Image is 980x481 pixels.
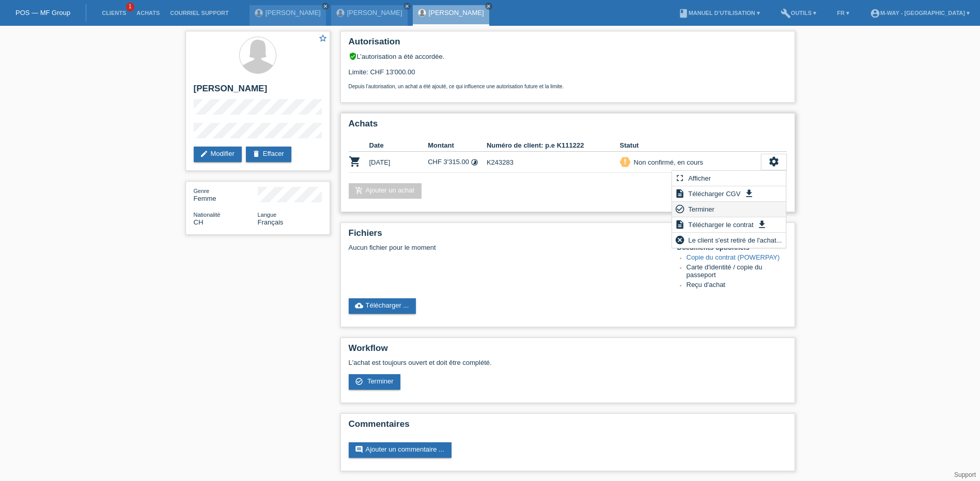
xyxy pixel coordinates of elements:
a: bookManuel d’utilisation ▾ [673,10,765,16]
th: Montant [428,139,487,152]
a: star_border [318,34,328,44]
i: close [405,4,410,9]
i: star_border [318,34,328,43]
span: Afficher [687,172,712,184]
span: Genre [194,188,210,194]
i: comment [355,445,363,454]
th: Statut [620,139,761,152]
a: commentAjouter un commentaire ... [349,442,452,458]
i: account_circle [870,8,880,19]
a: editModifier [194,147,242,162]
td: K243283 [487,152,620,173]
a: Courriel Support [165,10,234,16]
a: POS — MF Group [15,9,70,17]
i: cloud_upload [355,301,363,310]
a: check_circle_outline Terminer [349,374,401,390]
i: delete [252,150,260,158]
a: [PERSON_NAME] [429,9,484,17]
i: check_circle_outline [355,377,363,386]
span: Télécharger CGV [687,187,742,200]
a: Copie du contrat (POWERPAY) [687,253,780,261]
i: add_shopping_cart [355,186,363,195]
a: Achats [131,10,165,16]
a: buildOutils ▾ [775,10,821,16]
i: get_app [744,188,754,199]
th: Numéro de client: p.e K111222 [487,139,620,152]
td: CHF 3'315.00 [428,152,487,173]
h2: [PERSON_NAME] [194,84,322,99]
div: Non confirmé, en cours [631,157,703,168]
span: 1 [126,3,134,11]
span: Nationalité [194,212,221,218]
td: [DATE] [369,152,428,173]
span: Terminer [687,203,716,215]
h2: Achats [349,119,787,134]
span: Suisse [194,218,204,226]
p: L'achat est toujours ouvert et doit être complété. [349,359,787,366]
h2: Workflow [349,343,787,359]
a: [PERSON_NAME] [266,9,321,17]
i: edit [200,150,208,158]
i: verified_user [349,52,357,60]
i: Taux fixes (24 versements) [471,158,478,166]
div: L’autorisation a été accordée. [349,52,787,60]
a: Clients [97,10,131,16]
div: Limite: CHF 13'000.00 [349,60,787,89]
a: Support [954,471,976,478]
a: FR ▾ [832,10,854,16]
a: cloud_uploadTélécharger ... [349,298,416,314]
i: close [486,4,491,9]
li: Reçu d'achat [687,281,787,291]
i: description [675,188,685,199]
i: check_circle_outline [675,204,685,214]
div: Femme [194,187,258,202]
i: fullscreen [675,173,685,183]
i: POSP00028605 [349,155,361,168]
a: account_circlem-way - [GEOGRAPHIC_DATA] ▾ [865,10,975,16]
p: Depuis l’autorisation, un achat a été ajouté, ce qui influence une autorisation future et la limite. [349,84,787,89]
a: [PERSON_NAME] [347,9,402,17]
h2: Fichiers [349,228,787,244]
li: Carte d'identité / copie du passeport [687,263,787,281]
div: Aucun fichier pour le moment [349,244,664,251]
i: build [781,8,791,19]
i: close [323,4,328,9]
a: close [403,3,411,10]
a: deleteEffacer [246,147,291,162]
h2: Autorisation [349,37,787,52]
a: close [322,3,329,10]
span: Français [258,218,284,226]
i: priority_high [621,158,629,165]
i: settings [768,156,780,167]
span: Terminer [367,377,394,385]
a: close [485,3,492,10]
a: add_shopping_cartAjouter un achat [349,183,422,199]
i: book [678,8,689,19]
span: Langue [258,212,277,218]
h2: Commentaires [349,419,787,435]
th: Date [369,139,428,152]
